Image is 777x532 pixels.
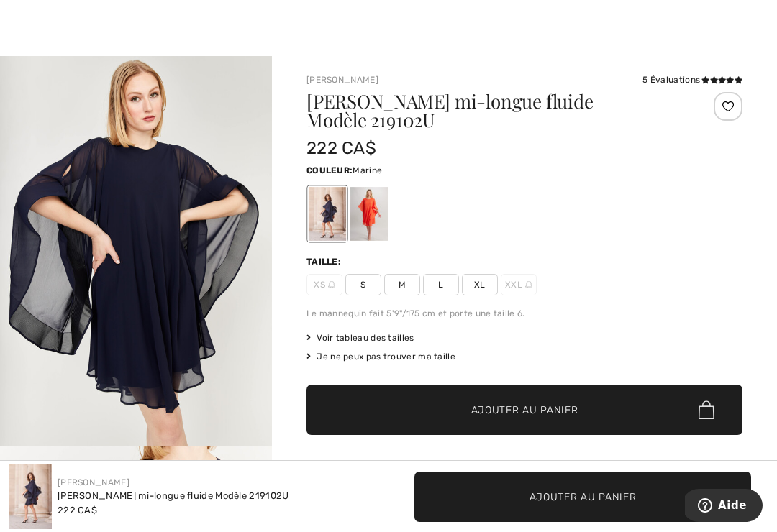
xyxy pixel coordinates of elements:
[423,274,459,295] span: L
[501,274,537,295] span: XXL
[642,73,742,86] div: 5 Évaluations
[353,165,382,175] span: Marine
[306,274,342,295] span: XS
[345,274,381,295] span: S
[9,464,52,529] img: Robe &eacute;vas&eacute;e mi-longue fluide mod&egrave;le 219102U
[306,75,378,85] a: [PERSON_NAME]
[309,187,346,241] div: Marine
[306,92,670,129] h1: [PERSON_NAME] mi-longue fluide Modèle 219102U
[525,281,532,288] img: ring-m.svg
[306,138,376,158] span: 222 CA$
[685,489,763,525] iframe: Ouvre un widget dans lequel vous pouvez trouver plus d’informations
[471,403,578,418] span: Ajouter au panier
[58,489,289,503] div: [PERSON_NAME] mi-longue fluide Modèle 219102U
[414,472,751,522] button: Ajouter au panier
[462,274,498,295] span: XL
[699,400,714,419] img: Bag.svg
[530,489,637,504] span: Ajouter au panier
[306,350,742,363] div: Je ne peux pas trouver ma taille
[58,477,129,487] a: [PERSON_NAME]
[306,385,742,435] button: Ajouter au panier
[306,165,353,175] span: Couleur:
[306,331,414,344] span: Voir tableau des tailles
[306,255,344,268] div: Taille:
[306,307,742,320] div: Le mannequin fait 5'9"/175 cm et porte une taille 6.
[328,281,335,288] img: ring-m.svg
[350,187,388,241] div: Fiesta Corale
[58,505,97,515] span: 222 CA$
[384,274,420,295] span: M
